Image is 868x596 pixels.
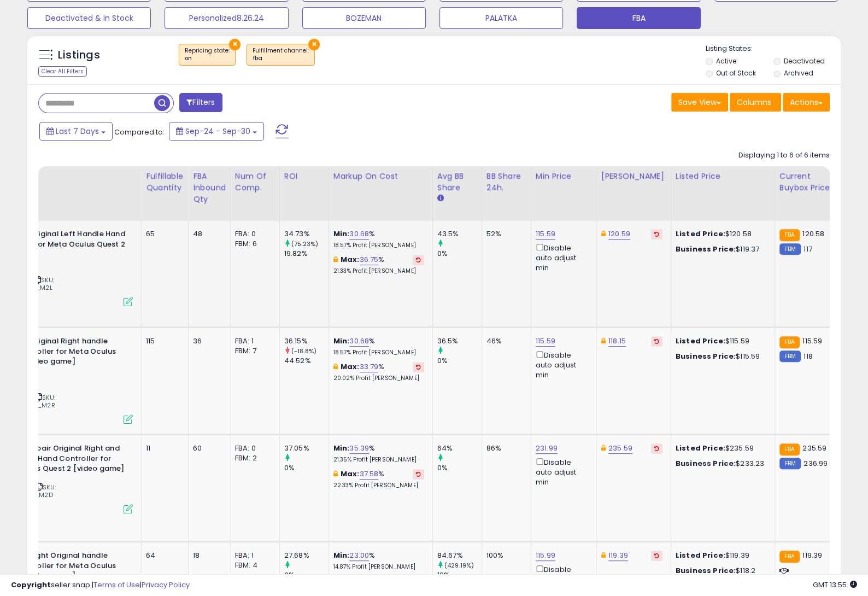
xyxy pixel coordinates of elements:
div: 34.73% [284,229,329,239]
span: 120.58 [802,229,824,239]
p: 14.87% Profit [PERSON_NAME] [333,563,424,571]
div: ROI [284,171,324,182]
span: 118 [804,351,812,361]
div: 65 [146,229,180,239]
p: 18.57% Profit [PERSON_NAME] [333,242,424,249]
small: FBA [779,551,800,563]
h5: Listings [58,48,100,63]
div: 0% [284,463,329,473]
div: 86% [486,443,523,453]
small: (429.19%) [444,561,474,570]
div: 46% [486,336,523,346]
a: 36.75 [360,254,379,265]
span: Fulfillment channel : [253,46,309,63]
small: FBM [779,243,801,255]
div: 44.52% [284,356,329,366]
div: FBM: 2 [235,453,271,463]
div: 52% [486,229,523,239]
p: Listing States: [706,44,841,54]
div: seller snap | | [11,580,190,591]
div: $119.39 [676,551,766,560]
div: $115.59 [676,336,766,346]
label: Out of Stock [716,68,756,78]
p: 21.35% Profit [PERSON_NAME] [333,456,424,464]
span: 2025-10-8 13:55 GMT [813,580,857,590]
button: Filters [179,93,222,112]
div: [PERSON_NAME] [601,171,666,182]
strong: Copyright [11,580,51,590]
button: BOZEMAN [302,7,426,29]
small: FBA [779,443,800,455]
a: Terms of Use [93,580,140,590]
button: Deactivated & In Stock [27,7,151,29]
div: 64% [437,443,482,453]
div: Listed Price [676,171,770,182]
button: Last 7 Days [39,122,113,141]
label: Active [716,56,736,66]
b: Listed Price: [676,336,725,346]
b: Listed Price: [676,550,725,560]
small: FBA [779,229,800,241]
div: 48 [193,229,222,239]
div: 0% [437,249,482,259]
div: fba [253,55,309,62]
button: Actions [783,93,830,112]
div: FBM: 6 [235,239,271,249]
b: Min: [333,229,350,239]
div: 0% [437,356,482,366]
label: Archived [784,68,813,78]
button: × [229,39,241,50]
a: 37.58 [360,469,379,480]
div: Current Buybox Price [779,171,836,194]
p: 22.33% Profit [PERSON_NAME] [333,482,424,489]
button: Personalized8.26.24 [165,7,288,29]
button: Save View [671,93,728,112]
div: 19.82% [284,249,329,259]
span: Compared to: [114,127,165,137]
div: % [333,551,424,571]
div: FBA: 1 [235,551,271,560]
div: 11 [146,443,180,453]
div: 115 [146,336,180,346]
div: Disable auto adjust min [536,456,588,487]
div: % [333,336,424,357]
p: 20.02% Profit [PERSON_NAME] [333,375,424,382]
b: Listed Price: [676,229,725,239]
a: 119.39 [608,550,628,561]
small: (-18.8%) [291,347,316,355]
button: FBA [577,7,700,29]
a: 235.59 [608,443,632,454]
div: FBM: 4 [235,560,271,570]
b: Max: [341,361,360,372]
div: Markup on Cost [333,171,428,182]
div: 18 [193,551,222,560]
small: Avg BB Share. [437,194,444,203]
b: Business Price: [676,351,736,361]
div: $235.59 [676,443,766,453]
b: Business Price: [676,458,736,469]
div: FBA: 0 [235,443,271,453]
span: 119.39 [802,550,822,560]
div: Disable auto adjust min [536,242,588,273]
label: Deactivated [784,56,825,66]
small: FBA [779,336,800,348]
div: % [333,362,424,382]
span: 115.59 [802,336,822,346]
div: 36.5% [437,336,482,346]
a: 33.79 [360,361,379,372]
a: 115.59 [536,336,555,347]
div: $119.37 [676,244,766,254]
div: 60 [193,443,222,453]
a: 231.99 [536,443,558,454]
span: 236.99 [804,458,828,469]
span: Columns [737,97,771,108]
button: Sep-24 - Sep-30 [169,122,264,141]
a: 30.68 [349,336,369,347]
a: Privacy Policy [142,580,190,590]
span: Repricing state : [185,46,230,63]
a: 23.00 [349,550,369,561]
a: 115.59 [536,229,555,239]
div: on [185,55,230,62]
b: Min: [333,550,350,560]
a: 118.15 [608,336,626,347]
